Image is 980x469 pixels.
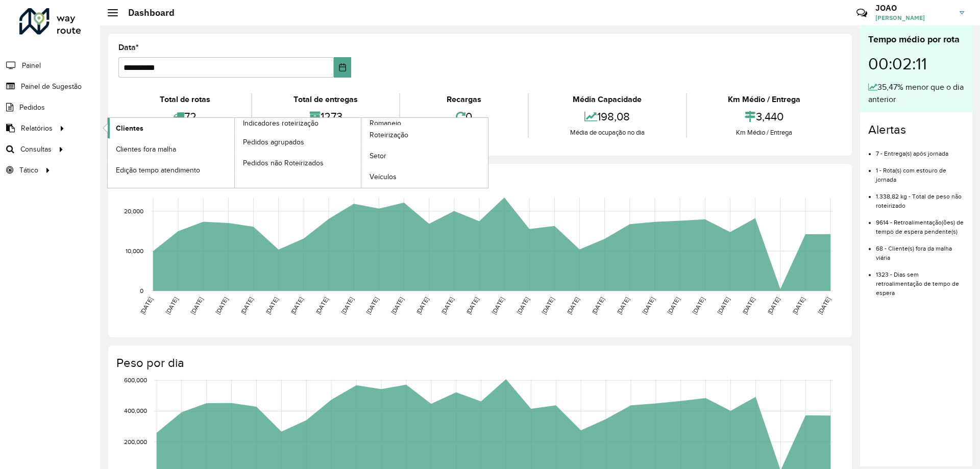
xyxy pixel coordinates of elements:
text: [DATE] [189,296,204,315]
div: 198,08 [531,106,683,128]
text: [DATE] [817,296,831,315]
label: Data [118,41,139,54]
text: [DATE] [415,296,430,315]
text: [DATE] [741,296,756,315]
text: [DATE] [239,296,254,315]
div: Média Capacidade [531,93,683,106]
span: Relatórios [21,123,53,134]
span: Consultas [20,144,52,155]
text: [DATE] [791,296,806,315]
div: Km Médio / Entrega [690,128,839,138]
span: Pedidos não Roteirizados [243,158,324,168]
text: [DATE] [766,296,781,315]
a: Contato Rápido [851,2,873,24]
div: Km Médio / Entrega [690,93,839,106]
a: Setor [361,146,488,166]
span: Tático [19,165,38,176]
text: [DATE] [541,296,555,315]
text: 600,000 [124,377,147,383]
div: 00:02:11 [868,46,964,81]
text: [DATE] [390,296,405,315]
span: Clientes [116,123,143,134]
text: [DATE] [465,296,480,315]
text: 10,000 [126,248,143,254]
li: 1 - Rota(s) com estouro de jornada [876,158,964,184]
span: Edição tempo atendimento [116,165,200,176]
text: [DATE] [139,296,154,315]
li: 9614 - Retroalimentação(ões) de tempo de espera pendente(s) [876,210,964,236]
span: Painel [22,60,41,71]
li: 1.338,82 kg - Total de peso não roteirizado [876,184,964,210]
text: [DATE] [491,296,505,315]
text: 0 [140,287,143,294]
text: 20,000 [124,208,143,214]
a: Pedidos agrupados [235,132,361,152]
text: 200,000 [124,438,147,445]
h4: Peso por dia [116,356,842,371]
text: [DATE] [616,296,630,315]
text: [DATE] [289,296,304,315]
span: Indicadores roteirização [243,118,318,129]
span: Pedidos [19,102,45,113]
span: Veículos [370,171,397,182]
h4: Alertas [868,122,964,137]
text: [DATE] [164,296,179,315]
text: [DATE] [264,296,279,315]
span: Romaneio [370,118,401,129]
a: Pedidos não Roteirizados [235,153,361,173]
div: 1273 [255,106,396,128]
li: 7 - Entrega(s) após jornada [876,141,964,158]
text: [DATE] [716,296,731,315]
text: [DATE] [365,296,380,315]
div: Tempo médio por rota [868,33,964,46]
text: 400,000 [124,408,147,414]
text: [DATE] [641,296,655,315]
text: [DATE] [566,296,580,315]
a: Clientes [108,118,234,138]
text: [DATE] [666,296,681,315]
span: Painel de Sugestão [21,81,82,92]
a: Veículos [361,167,488,187]
text: [DATE] [440,296,455,315]
text: [DATE] [314,296,329,315]
text: [DATE] [516,296,530,315]
div: 3,440 [690,106,839,128]
text: [DATE] [340,296,355,315]
div: Média de ocupação no dia [531,128,683,138]
text: [DATE] [214,296,229,315]
text: [DATE] [691,296,706,315]
a: Edição tempo atendimento [108,160,234,180]
h3: JOAO [875,3,952,13]
div: 0 [403,106,525,128]
li: 1323 - Dias sem retroalimentação de tempo de espera [876,262,964,298]
div: 35,47% menor que o dia anterior [868,81,964,106]
span: [PERSON_NAME] [875,13,952,22]
button: Choose Date [334,57,352,78]
a: Roteirização [361,125,488,145]
span: Roteirização [370,130,408,140]
div: Recargas [403,93,525,106]
span: Setor [370,151,386,161]
a: Romaneio [235,118,488,188]
text: [DATE] [591,296,605,315]
div: 72 [121,106,249,128]
div: Total de entregas [255,93,396,106]
a: Indicadores roteirização [108,118,361,188]
div: Total de rotas [121,93,249,106]
h2: Dashboard [118,7,175,18]
span: Clientes fora malha [116,144,176,155]
span: Pedidos agrupados [243,137,304,147]
a: Clientes fora malha [108,139,234,159]
li: 68 - Cliente(s) fora da malha viária [876,236,964,262]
